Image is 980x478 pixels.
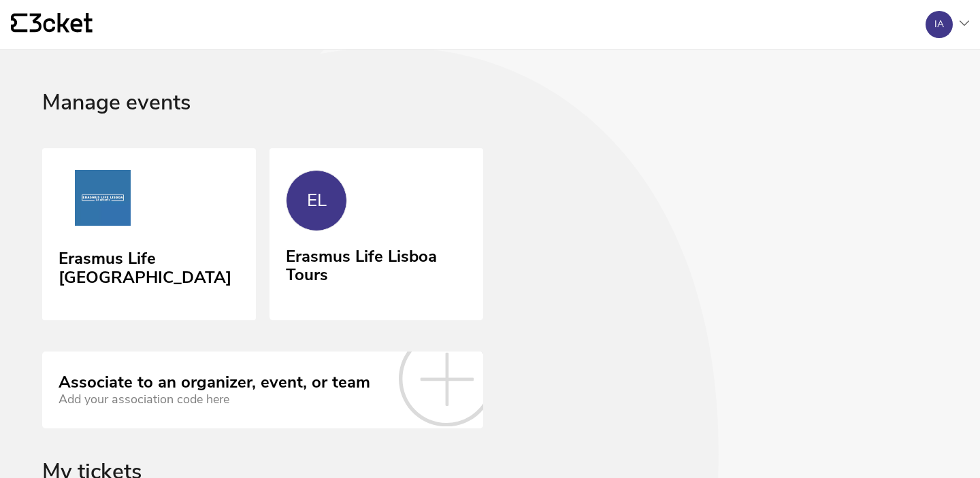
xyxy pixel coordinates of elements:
[269,148,483,318] a: EL Erasmus Life Lisboa Tours
[11,14,27,33] g: {' '}
[11,13,93,36] a: {' '}
[59,392,370,407] div: Add your association code here
[59,373,370,392] div: Associate to an organizer, event, or team
[286,242,467,285] div: Erasmus Life Lisboa Tours
[934,19,944,30] div: IA
[42,148,256,321] a: Erasmus Life Lisboa Erasmus Life [GEOGRAPHIC_DATA]
[42,352,483,428] a: Associate to an organizer, event, or team Add your association code here
[42,90,938,148] div: Manage events
[59,244,240,287] div: Erasmus Life [GEOGRAPHIC_DATA]
[307,190,327,211] div: EL
[59,170,147,231] img: Erasmus Life Lisboa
